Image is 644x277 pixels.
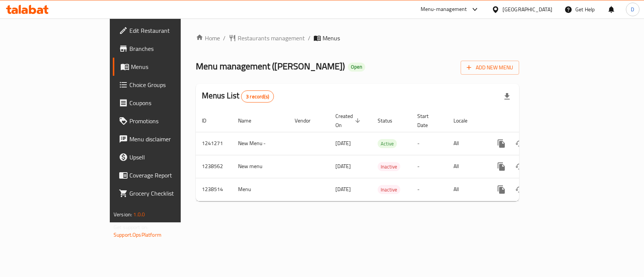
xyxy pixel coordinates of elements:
[335,138,351,148] span: [DATE]
[335,184,351,194] span: [DATE]
[503,5,552,14] div: [GEOGRAPHIC_DATA]
[232,178,289,201] td: Menu
[129,98,211,107] span: Coupons
[461,61,519,75] button: Add New Menu
[113,21,217,40] a: Edit Restaurant
[308,34,310,43] li: /
[232,155,289,178] td: New menu
[411,155,447,178] td: -
[196,58,345,75] span: Menu management ( [PERSON_NAME] )
[113,130,217,148] a: Menu disclaimer
[492,135,510,153] button: more
[202,116,216,125] span: ID
[411,132,447,155] td: -
[492,181,510,199] button: more
[114,210,132,219] span: Version:
[295,116,320,125] span: Vendor
[335,112,363,130] span: Created On
[113,94,217,112] a: Coupons
[232,132,289,155] td: New Menu -
[229,34,305,43] a: Restaurants management
[467,63,513,72] span: Add New Menu
[202,90,274,103] h2: Menus List
[129,189,211,198] span: Grocery Checklist
[378,139,397,148] span: Active
[323,34,340,43] span: Menus
[241,90,274,103] div: Total records count
[129,26,211,35] span: Edit Restaurant
[113,76,217,94] a: Choice Groups
[196,34,519,43] nav: breadcrumb
[113,112,217,130] a: Promotions
[447,155,486,178] td: All
[378,185,400,194] span: Inactive
[129,153,211,162] span: Upsell
[378,139,397,148] div: Active
[113,148,217,166] a: Upsell
[133,210,145,219] span: 1.0.0
[129,44,211,53] span: Branches
[348,63,365,72] div: Open
[417,112,438,130] span: Start Date
[378,116,402,125] span: Status
[447,178,486,201] td: All
[498,87,516,106] div: Export file
[113,40,217,58] a: Branches
[129,135,211,144] span: Menu disclaimer
[631,5,634,14] span: D
[238,34,305,43] span: Restaurants management
[238,116,261,125] span: Name
[510,158,529,176] button: Change Status
[378,162,400,171] span: Inactive
[129,116,211,125] span: Promotions
[113,166,217,184] a: Coverage Report
[129,80,211,89] span: Choice Groups
[510,135,529,153] button: Change Status
[113,184,217,202] a: Grocery Checklist
[510,181,529,199] button: Change Status
[114,222,148,232] span: Get support on:
[411,178,447,201] td: -
[196,109,571,201] table: enhanced table
[447,132,486,155] td: All
[421,5,467,14] div: Menu-management
[492,158,510,176] button: more
[129,171,211,180] span: Coverage Report
[378,185,400,194] div: Inactive
[486,109,571,132] th: Actions
[378,162,400,171] div: Inactive
[453,116,477,125] span: Locale
[335,161,351,171] span: [DATE]
[131,62,211,71] span: Menus
[241,93,274,100] span: 3 record(s)
[348,64,365,70] span: Open
[114,230,161,240] a: Support.OpsPlatform
[223,34,226,43] li: /
[113,58,217,76] a: Menus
